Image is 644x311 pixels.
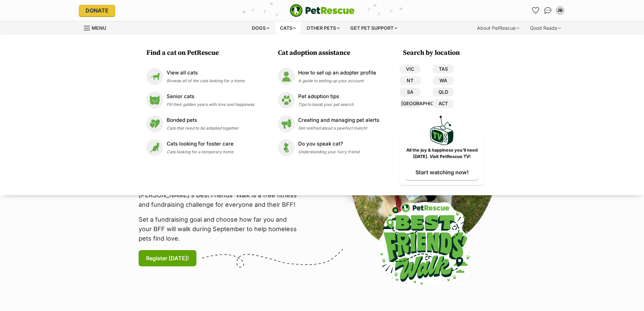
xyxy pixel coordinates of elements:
[278,115,295,132] img: Creating and managing pet alerts
[146,115,163,132] img: Bonded pets
[79,5,115,16] a: Donate
[530,5,541,16] a: Favourites
[302,21,344,35] div: Other pets
[400,88,421,96] a: SA
[433,76,454,85] a: WA
[139,215,301,243] p: Set a fundraising goal and choose how far you and your BFF will walk during September to help hom...
[525,21,566,35] div: Good Reads
[530,5,566,16] ul: Account quick links
[278,48,383,58] h3: Cat adoption assistance
[167,126,239,131] span: Cats that need to be adopted together
[146,48,258,58] h3: Find a cat on PetRescue
[167,69,245,77] p: View all cats
[405,164,479,180] a: Start watching now!
[146,254,189,262] span: Register [DATE]!
[278,68,379,85] a: How to set up an adopter profile How to set up an adopter profile A guide to setting up your account
[146,92,254,109] a: Senior cats Senior cats Fill their golden years with love and happiness
[290,4,355,17] img: logo-e224e6f780fb5917bec1dbf3a21bbac754714ae5b6737aabdf751b685950b380.svg
[298,116,379,124] p: Creating and managing pet alerts
[278,92,295,109] img: Pet adoption tips
[167,102,254,107] span: Fill their golden years with love and happiness
[167,93,254,101] p: Senior cats
[433,99,454,108] a: ACT
[405,147,479,160] p: All the joy & happiness you’ll need [DATE]. Visit PetRescue TV!
[298,140,359,148] p: Do you speak cat?
[247,21,274,35] div: Dogs
[167,140,234,148] p: Cats looking for foster care
[84,21,111,34] a: Menu
[167,149,234,154] span: Cats looking for a temporary home
[433,88,454,96] a: QLD
[544,7,551,14] img: chat-41dd97257d64d25036548639549fe6c8038ab92f7586957e7f3b1b290dea8141.svg
[278,139,295,156] img: Do you speak cat?
[290,4,355,17] a: PetRescue
[146,68,163,85] img: View all cats
[139,191,301,209] p: [PERSON_NAME]’s Best Friends' Walk is a free fitness and fundraising challenge for everyone and t...
[345,21,402,35] div: Get pet support
[275,21,301,35] div: Cats
[400,99,421,108] a: [GEOGRAPHIC_DATA]
[400,76,421,85] a: NT
[403,48,484,58] h3: Search by location
[400,65,421,73] a: VIC
[430,116,454,145] img: PetRescue TV logo
[557,7,564,14] div: JB
[146,92,163,109] img: Senior cats
[278,139,379,156] a: Do you speak cat? Do you speak cat? Understanding your furry friend
[278,115,379,132] a: Creating and managing pet alerts Creating and managing pet alerts Get notified about a pawfect ma...
[555,5,566,16] button: My account
[433,65,454,73] a: TAS
[298,69,376,77] p: How to set up an adopter profile
[146,68,254,85] a: View all cats View all cats Browse all of the cats looking for a home
[146,139,254,156] a: Cats looking for foster care Cats looking for foster care Cats looking for a temporary home
[139,250,196,266] a: Register [DATE]!
[472,21,524,35] div: About PetRescue
[278,92,379,109] a: Pet adoption tips Pet adoption tips Tips to boost your pet search
[167,116,239,124] p: Bonded pets
[298,126,367,131] span: Get notified about a pawfect match!
[146,115,254,132] a: Bonded pets Bonded pets Cats that need to be adopted together
[298,102,354,107] span: Tips to boost your pet search
[146,139,163,156] img: Cats looking for foster care
[92,25,106,31] span: Menu
[298,93,354,101] p: Pet adoption tips
[278,68,295,85] img: How to set up an adopter profile
[167,78,245,83] span: Browse all of the cats looking for a home
[298,78,363,83] span: A guide to setting up your account
[543,5,553,16] a: Conversations
[298,149,359,154] span: Understanding your furry friend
